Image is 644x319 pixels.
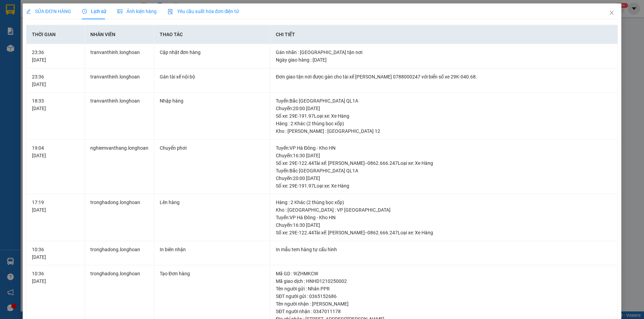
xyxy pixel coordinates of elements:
span: clock-circle [82,9,87,14]
div: 18:33 [DATE] [32,97,79,112]
div: Gán tài xế nội bộ [160,73,265,81]
td: nghiemvanthang.longhoan [85,140,154,194]
td: tranvanthinh.longhoan [85,93,154,140]
div: In mẫu tem hàng tự cấu hình [276,246,612,253]
span: Lịch sử [82,9,106,14]
th: Chi tiết [270,25,618,44]
td: tranvanthinh.longhoan [85,44,154,68]
div: SĐT người gửi : 0365152686 [276,293,612,300]
button: Close [602,3,621,23]
div: Gán nhãn : [GEOGRAPHIC_DATA] tận nơi [276,49,612,56]
div: Lên hàng [160,199,265,206]
div: Tuyến : Bắc [GEOGRAPHIC_DATA] QL1A Chuyến: 20:00 [DATE] Số xe: 29E-191.97 Loại xe: Xe Hàng [276,167,612,190]
span: Yêu cầu xuất hóa đơn điện tử [168,9,239,14]
div: Nhập hàng [160,97,265,105]
td: tranvanthinh.longhoan [85,68,154,93]
div: Kho : [PERSON_NAME] : [GEOGRAPHIC_DATA] 12 [276,127,612,135]
div: Mã GD : 9IZHMKCW [276,270,612,277]
div: Tuyến : VP Hà Đông - Kho HN Chuyến: 16:30 [DATE] Số xe: 29E-122.44 Tài xế: [PERSON_NAME]--0862.66... [276,144,612,167]
div: Tên người gửi : Nhân PPR [276,285,612,293]
div: Tên người nhận : [PERSON_NAME] [276,300,612,308]
div: 23:36 [DATE] [32,73,79,88]
div: 23:36 [DATE] [32,49,79,64]
div: 10:36 [DATE] [32,246,79,261]
td: tronghadong.longhoan [85,194,154,241]
span: close [609,10,614,15]
th: Thời gian [26,25,85,44]
span: Ảnh kiện hàng [117,9,157,14]
span: picture [117,9,122,14]
th: Nhân viên [85,25,154,44]
div: 19:04 [DATE] [32,144,79,159]
div: Tuyến : VP Hà Đông - Kho HN Chuyến: 16:30 [DATE] Số xe: 29E-122.44 Tài xế: [PERSON_NAME]--0862.66... [276,214,612,236]
div: Kho : [GEOGRAPHIC_DATA] : VP [GEOGRAPHIC_DATA] [276,206,612,214]
th: Thao tác [154,25,271,44]
div: In biên nhận [160,246,265,253]
div: 17:19 [DATE] [32,199,79,214]
div: Đơn giao tận nơi được gán cho tài xế [PERSON_NAME] 0788000247 với biển số xe 29K-040.68. [276,73,612,81]
div: Tạo Đơn hàng [160,270,265,277]
div: Ngày giao hàng : [DATE] [276,56,612,64]
td: tronghadong.longhoan [85,241,154,266]
div: Tuyến : Bắc [GEOGRAPHIC_DATA] QL1A Chuyến: 20:00 [DATE] Số xe: 29E-191.97 Loại xe: Xe Hàng [276,97,612,120]
div: SĐT người nhận : 0347011178 [276,308,612,315]
div: Mã giao dịch : HNHD1210250002 [276,277,612,285]
div: Chuyển phơi [160,144,265,152]
img: icon [168,9,173,14]
div: Cập nhật đơn hàng [160,49,265,56]
div: Hàng : 2 Khác (2 thùng bọc xốp) [276,199,612,206]
span: edit [26,9,31,14]
div: Hàng : 2 Khác (2 thùng bọc xốp) [276,120,612,127]
span: SỬA ĐƠN HÀNG [26,9,71,14]
div: 10:36 [DATE] [32,270,79,285]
